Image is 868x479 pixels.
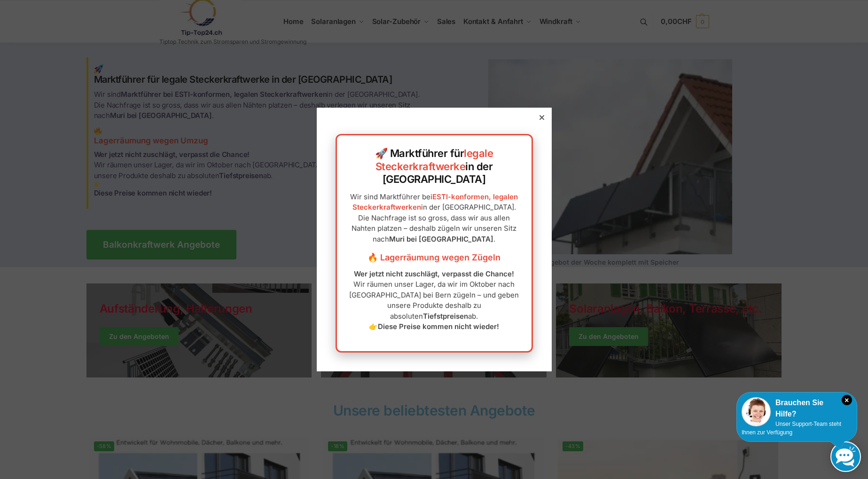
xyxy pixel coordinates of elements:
h3: 🔥 Lagerräumung wegen Zügeln [346,251,522,264]
p: Wir sind Marktführer bei in der [GEOGRAPHIC_DATA]. Die Nachfrage ist so gross, dass wir aus allen... [346,192,522,245]
p: Wir räumen unser Lager, da wir im Oktober nach [GEOGRAPHIC_DATA] bei Bern zügeln – und geben unse... [346,269,522,332]
div: Brauchen Sie Hilfe? [742,397,852,420]
a: legale Steckerkraftwerke [375,147,493,173]
img: Customer service [742,397,771,426]
strong: Tiefstpreisen [423,312,468,321]
a: ESTI-konformen, legalen Steckerkraftwerken [352,192,518,212]
span: Unser Support-Team steht Ihnen zur Verfügung [742,421,841,436]
h2: 🚀 Marktführer für in der [GEOGRAPHIC_DATA] [346,147,522,186]
strong: Wer jetzt nicht zuschlägt, verpasst die Chance! [354,269,514,278]
i: Schließen [842,395,852,405]
strong: Diese Preise kommen nicht wieder! [378,322,499,331]
strong: Muri bei [GEOGRAPHIC_DATA] [389,235,493,243]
